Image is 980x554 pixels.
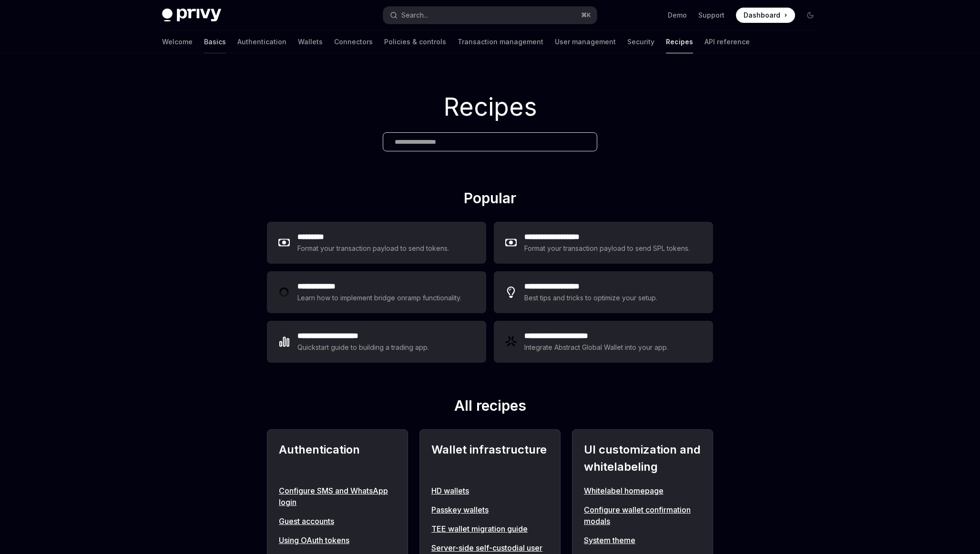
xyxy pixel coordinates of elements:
[384,30,446,53] a: Policies & controls
[698,10,725,20] a: Support
[584,485,701,496] a: Whitelabel homepage
[431,485,549,496] a: HD wallets
[297,342,429,353] div: Quickstart guide to building a trading app.
[704,30,750,53] a: API reference
[279,534,396,546] a: Using OAuth tokens
[162,30,193,53] a: Welcome
[736,8,795,23] a: Dashboard
[581,11,591,19] span: ⌘ K
[279,441,396,475] h2: Authentication
[555,30,616,53] a: User management
[279,485,396,508] a: Configure SMS and WhatsApp login
[267,271,486,313] a: **** **** ***Learn how to implement bridge onramp functionality.
[524,342,669,353] div: Integrate Abstract Global Wallet into your app.
[431,441,549,475] h2: Wallet infrastructure
[744,10,780,20] span: Dashboard
[584,504,701,527] a: Configure wallet confirmation modals
[297,243,449,254] div: Format your transaction payload to send tokens.
[666,30,693,53] a: Recipes
[431,504,549,515] a: Passkey wallets
[458,30,543,53] a: Transaction management
[237,30,286,53] a: Authentication
[584,441,701,475] h2: UI customization and whitelabeling
[267,397,713,418] h2: All recipes
[162,9,221,22] img: dark logo
[297,292,464,304] div: Learn how to implement bridge onramp functionality.
[668,10,687,20] a: Demo
[267,189,713,210] h2: Popular
[383,7,597,24] button: Open search
[204,30,226,53] a: Basics
[401,10,428,21] div: Search...
[524,292,659,304] div: Best tips and tricks to optimize your setup.
[627,30,654,53] a: Security
[298,30,323,53] a: Wallets
[431,523,549,534] a: TEE wallet migration guide
[584,534,701,546] a: System theme
[524,243,691,254] div: Format your transaction payload to send SPL tokens.
[334,30,373,53] a: Connectors
[803,8,818,23] button: Toggle dark mode
[267,222,486,264] a: **** ****Format your transaction payload to send tokens.
[279,515,396,527] a: Guest accounts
